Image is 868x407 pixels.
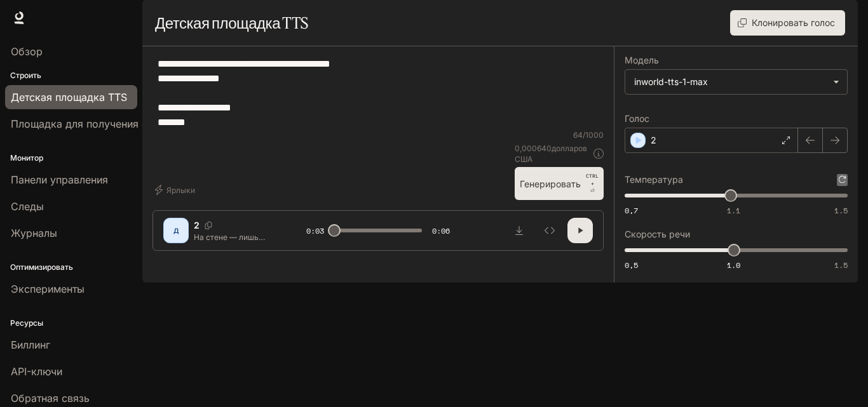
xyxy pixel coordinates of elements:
[752,17,835,28] font: Клонировать голос
[173,227,179,234] font: Д
[625,229,690,239] font: Скорость речи
[727,205,740,216] font: 1.1
[520,178,581,189] font: Генерировать
[625,55,659,65] font: Модель
[515,143,552,153] font: 0,000640
[727,260,740,270] font: 1.0
[583,130,585,140] font: /
[834,260,848,270] font: 1.5
[625,113,649,124] font: Голос
[573,130,583,140] font: 64
[651,135,656,145] font: 2
[537,218,562,243] button: Осмотреть
[153,180,200,200] button: Ярлыки
[432,225,450,236] font: 0:06
[306,225,324,236] font: 0:03
[625,260,638,270] font: 0,5
[625,174,683,185] font: Температура
[634,76,708,87] font: inworld-tts-1-max
[625,205,638,216] font: 0,7
[194,232,270,286] font: На стене — лишь надпись, выцарапанная ножом: «Он ещё всё смотрит».
[515,167,604,200] button: ГенерироватьCTRL +⏎
[834,205,848,216] font: 1.5
[586,173,599,187] font: CTRL +
[625,70,847,94] div: inworld-tts-1-max
[585,130,604,140] font: 1000
[155,13,308,32] font: Детская площадка TTS
[506,218,532,243] button: Скачать аудио
[590,188,595,194] font: ⏎
[194,220,200,230] font: 2
[837,174,848,186] button: Сбросить к настройкам по умолчанию
[200,222,217,229] button: Копировать голосовой идентификатор
[166,186,195,196] font: Ярлыки
[730,10,845,36] button: Клонировать голос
